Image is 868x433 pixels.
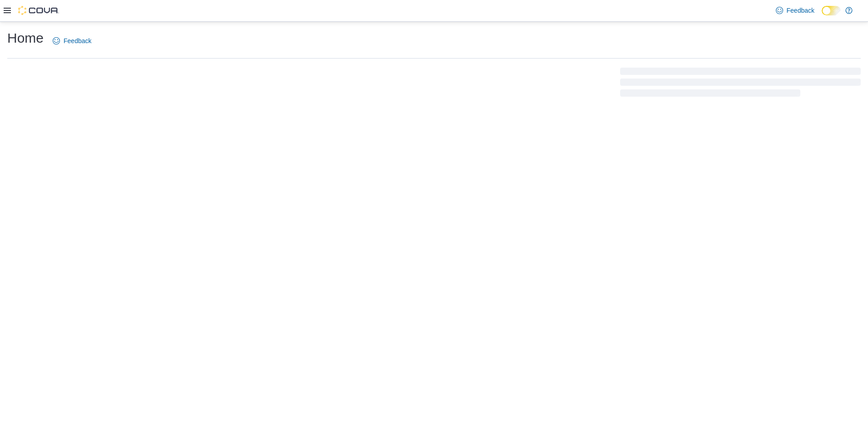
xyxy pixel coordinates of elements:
[822,15,822,16] span: Dark Mode
[64,36,91,45] span: Feedback
[822,6,841,15] input: Dark Mode
[772,1,818,20] a: Feedback
[787,6,814,15] span: Feedback
[18,6,59,15] img: Cova
[49,32,95,50] a: Feedback
[7,29,44,47] h1: Home
[620,69,861,98] span: Loading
